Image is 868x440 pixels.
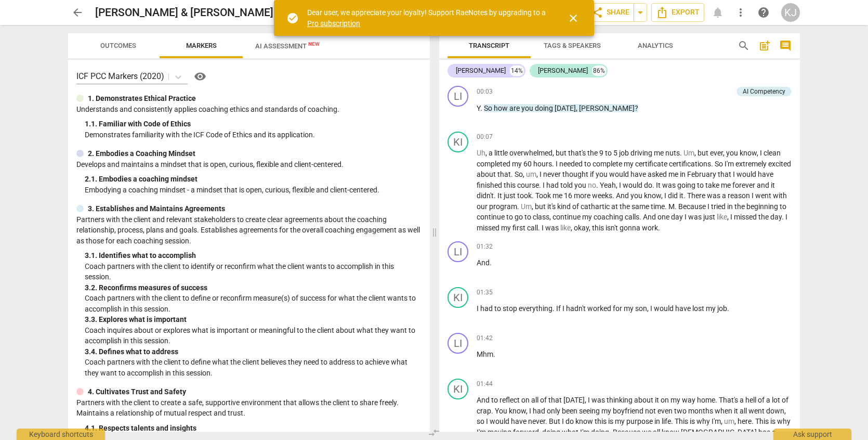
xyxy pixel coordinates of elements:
span: my [582,213,594,221]
span: asked [648,170,668,178]
span: how [494,104,509,112]
p: ICF PCC Markers (2020) [76,70,164,82]
span: Filler word [560,224,571,232]
span: complete [593,160,624,168]
span: missed [477,224,501,232]
span: about [477,170,497,178]
span: this [504,181,517,189]
span: , [549,213,553,221]
span: lost [692,304,706,313]
span: would [654,304,675,313]
span: hadn't [566,304,587,313]
span: Filler word [526,170,536,178]
span: . [711,160,715,168]
span: Filler word [717,213,727,221]
span: . [511,170,515,178]
span: me [668,170,680,178]
span: So [715,160,725,168]
span: New [308,41,320,47]
span: , [571,224,574,232]
span: first [512,224,527,232]
span: . [552,160,556,168]
a: Help [188,68,208,85]
span: with [773,191,787,200]
div: 14% [510,66,524,76]
span: the [734,202,746,211]
span: time [651,202,665,211]
span: So [515,170,523,178]
button: KJ [781,3,800,22]
span: If [556,304,562,313]
div: 86% [592,66,606,76]
span: I [785,213,787,221]
div: Change speaker [448,86,468,107]
span: continue [477,213,506,221]
span: Outcomes [100,42,136,49]
span: went [755,191,773,200]
span: Yeah [600,181,616,189]
div: [PERSON_NAME] [538,66,588,76]
span: my [624,160,635,168]
span: was [707,191,722,200]
p: Understands and consistently applies coaching ethics and standards of coaching. [76,104,422,115]
span: It [497,191,504,200]
span: Tags & Speakers [544,42,601,49]
span: M [668,202,675,211]
span: . [727,304,729,313]
span: more_vert [734,6,747,19]
p: 1. Demonstrates Ethical Practice [88,93,196,104]
span: you [630,191,644,200]
span: never [543,170,562,178]
div: 3. 1. Identifies what to accomplish [85,250,422,261]
span: isn't [606,224,620,232]
span: , [485,149,489,157]
span: course [517,181,539,189]
span: . [683,191,687,200]
span: . [517,202,521,211]
p: Embodying a coaching mindset - a mindset that is open, curious, flexible and client-centered. [85,185,422,196]
span: had [480,304,494,313]
span: 00:07 [477,133,493,141]
span: 5 [613,149,619,157]
span: everything [519,304,553,313]
span: me [654,149,665,157]
span: little [494,149,509,157]
span: are [509,104,521,112]
span: So [484,104,494,112]
div: Change speaker [448,333,468,354]
span: call [527,224,538,232]
div: 2. 1. Embodies a coaching mindset [85,174,422,185]
span: And [477,396,491,404]
span: but [698,149,710,157]
span: to [494,304,503,313]
span: you [521,104,535,112]
span: class [533,213,549,221]
span: I [543,181,546,189]
span: check_circle [286,12,299,24]
span: in [680,170,687,178]
span: that's [568,149,587,157]
button: Share [586,3,634,22]
span: that [718,170,733,178]
span: know [644,191,661,200]
span: in [727,202,734,211]
span: I [733,170,737,178]
div: Ask support [773,429,851,440]
span: to [506,213,515,221]
span: to [697,181,705,189]
span: , [694,149,698,157]
span: the [620,202,632,211]
div: 3. 3. Explores what is important [85,314,422,325]
span: going [677,181,697,189]
span: me [721,181,732,189]
span: [DATE] [555,104,576,112]
div: Change speaker [448,241,468,262]
span: know [740,149,757,157]
span: had [546,181,560,189]
span: close [567,12,580,24]
span: reflect [499,396,521,404]
span: my [624,304,635,313]
div: 3. 2. Reconfirms measures of success [85,282,422,293]
span: worked [587,304,613,313]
